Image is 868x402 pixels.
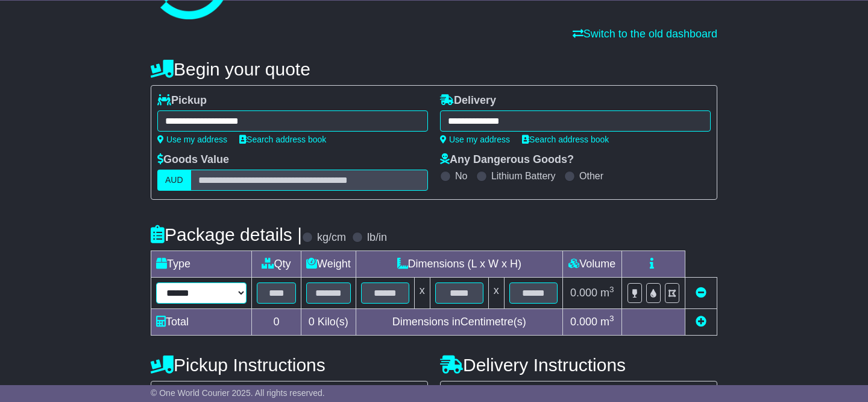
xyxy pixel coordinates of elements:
span: 0.000 [570,287,597,299]
label: Other [579,170,603,182]
a: Search address book [522,135,609,144]
span: 0 [309,316,315,328]
label: lb/in [367,231,387,244]
td: Volume [562,251,621,278]
a: Add new item [696,316,706,328]
h4: Delivery Instructions [440,355,717,375]
label: Pickup [157,94,207,107]
sup: 3 [609,314,614,323]
a: Switch to the old dashboard [573,28,717,40]
h4: Pickup Instructions [151,355,428,375]
a: Use my address [440,135,510,144]
label: Lithium Battery [491,170,556,182]
td: 0 [252,309,301,336]
td: x [414,278,430,309]
td: Dimensions (L x W x H) [356,251,562,278]
td: Dimensions in Centimetre(s) [356,309,562,336]
a: Remove this item [696,287,706,299]
span: 0.000 [570,316,597,328]
label: Any Dangerous Goods? [440,153,574,167]
td: Type [151,251,252,278]
span: © One World Courier 2025. All rights reserved. [151,388,325,398]
td: Weight [301,251,356,278]
label: kg/cm [317,231,346,244]
sup: 3 [609,285,614,294]
span: m [600,287,614,299]
label: AUD [157,170,191,191]
td: x [488,278,504,309]
label: No [455,170,467,182]
span: m [600,316,614,328]
a: Search address book [239,135,326,144]
td: Qty [252,251,301,278]
a: Use my address [157,135,227,144]
label: Delivery [440,94,496,107]
td: Kilo(s) [301,309,356,336]
h4: Begin your quote [151,59,717,79]
label: Goods Value [157,153,229,167]
td: Total [151,309,252,336]
h4: Package details | [151,225,302,244]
